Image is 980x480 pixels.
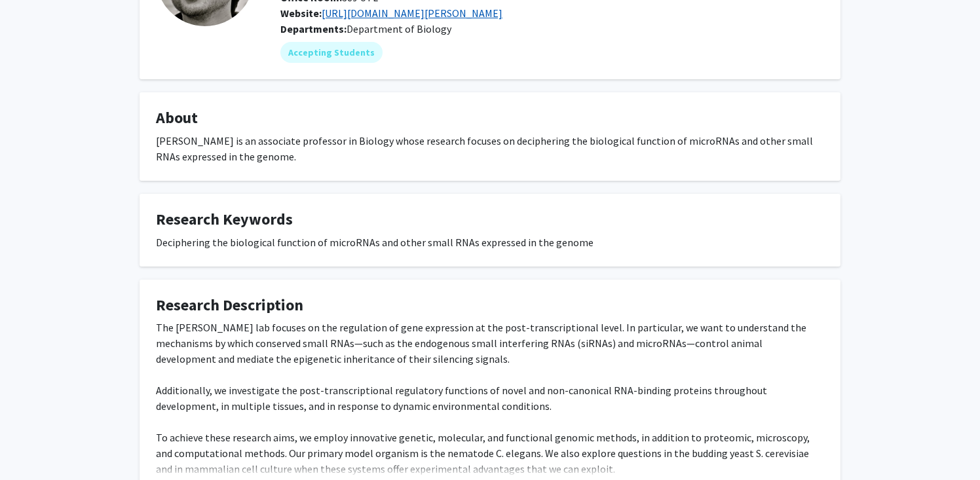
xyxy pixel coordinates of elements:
b: Website: [280,7,322,20]
h4: About [156,109,824,128]
b: Departments: [280,22,347,35]
a: Opens in a new tab [322,7,502,20]
span: Department of Biology [347,22,451,35]
mat-chip: Accepting Students [280,42,383,63]
div: Deciphering the biological function of microRNAs and other small RNAs expressed in the genome [156,234,824,250]
h4: Research Description [156,296,824,315]
div: [PERSON_NAME] is an associate professor in Biology whose research focuses on deciphering the biol... [156,133,824,164]
h4: Research Keywords [156,210,824,229]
